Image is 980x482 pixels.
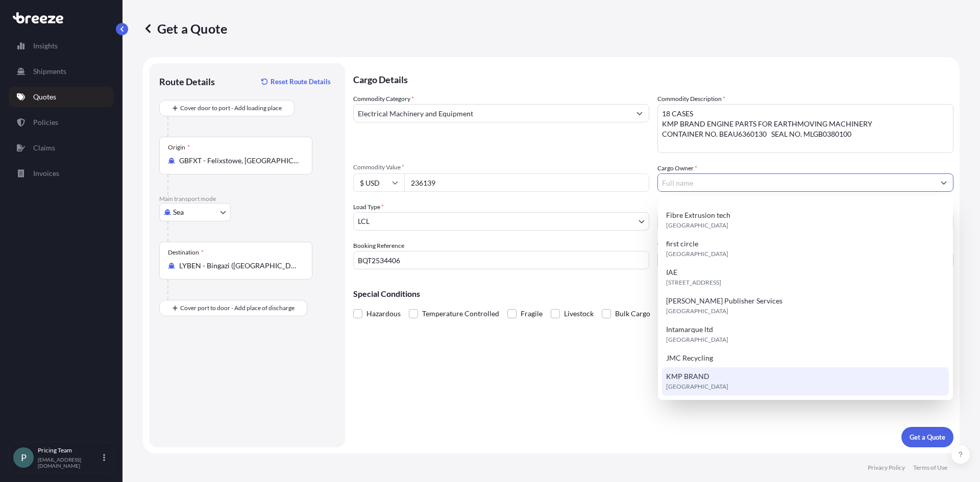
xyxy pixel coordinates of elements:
p: Claims [33,143,55,153]
span: Cover port to door - Add place of discharge [180,303,295,313]
input: Destination [179,261,300,271]
span: Intamarque ltd [666,324,713,335]
input: Enter name [657,251,953,269]
input: Origin [179,156,300,166]
span: Freight Cost [657,202,953,210]
p: Insights [33,41,58,51]
p: Main transport mode [159,195,335,203]
p: Reset Route Details [271,77,331,87]
span: [GEOGRAPHIC_DATA] [666,220,728,231]
span: P [21,452,27,463]
label: Commodity Category [353,94,414,104]
p: Quotes [33,92,56,102]
p: [EMAIL_ADDRESS][DOMAIN_NAME] [38,456,101,469]
input: Type amount [404,173,649,192]
span: [GEOGRAPHIC_DATA] [666,335,728,345]
span: Hazardous [366,306,401,321]
button: Show suggestions [630,104,649,122]
span: [GEOGRAPHIC_DATA] [666,382,728,392]
span: [STREET_ADDRESS] [666,277,721,288]
p: Invoices [33,168,59,179]
p: Cargo Details [353,63,953,94]
span: JMC Recycling [666,353,713,363]
span: Fragile [521,306,543,321]
span: [PERSON_NAME] Publisher Services [666,296,782,306]
div: Destination [168,248,204,257]
span: Load Type [353,202,384,212]
button: Show suggestions [935,173,953,192]
label: Cargo Owner [657,163,697,173]
span: KMP BRAND [666,371,709,382]
span: [GEOGRAPHIC_DATA] [666,249,728,259]
span: Bulk Cargo [615,306,650,321]
label: Vessel Name [657,241,691,251]
p: Shipments [33,66,66,77]
label: Booking Reference [353,241,404,251]
p: Terms of Use [913,464,947,472]
p: Get a Quote [143,20,227,37]
span: Cover door to port - Add loading place [180,103,282,113]
span: LCL [358,216,370,226]
p: Privacy Policy [868,464,905,472]
p: Policies [33,117,58,128]
span: Commodity Value [353,163,649,171]
p: Special Conditions [353,290,953,298]
p: Get a Quote [910,432,945,442]
span: [GEOGRAPHIC_DATA] [666,306,728,316]
span: Livestock [564,306,594,321]
label: Commodity Description [657,94,725,104]
p: Route Details [159,75,215,88]
span: Sea [173,207,184,217]
div: Origin [168,143,190,151]
p: Pricing Team [38,446,101,454]
span: IAE [666,267,677,277]
div: Suggestions [662,8,949,396]
span: Temperature Controlled [422,306,499,321]
button: Select transport [159,203,231,221]
input: Select a commodity type [354,104,630,122]
span: Fibre Extrusion tech [666,210,730,220]
span: first circle [666,239,698,249]
input: Full name [658,173,935,192]
input: Your internal reference [353,251,649,269]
